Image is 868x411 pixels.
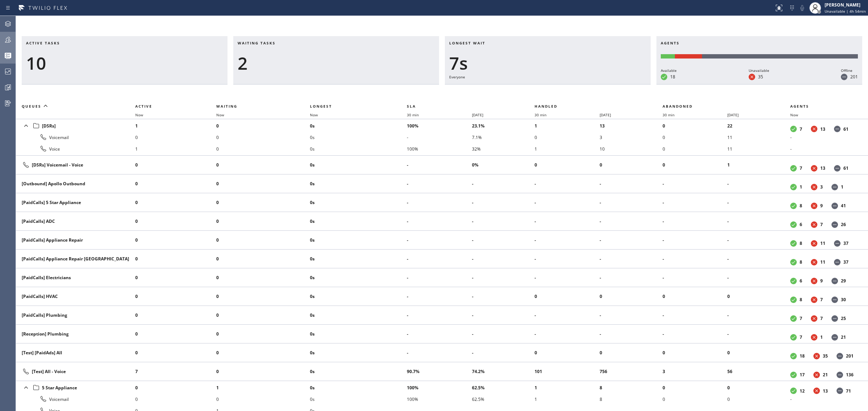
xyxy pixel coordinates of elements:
[535,366,600,377] li: 101
[800,259,802,265] dd: 8
[843,259,848,265] dd: 37
[216,393,310,405] li: 0
[663,328,728,340] li: -
[535,382,600,393] li: 1
[790,203,797,209] dt: Available
[841,74,847,80] dt: Offline
[820,240,825,246] dd: 11
[790,315,797,322] dt: Available
[663,272,728,284] li: -
[823,353,828,359] dd: 35
[600,366,663,377] li: 756
[216,178,310,190] li: 0
[310,272,407,284] li: 0s
[727,291,790,302] li: 0
[841,297,846,303] dd: 30
[22,350,129,356] div: [Test] [PaidAds] All
[535,143,600,155] li: 1
[790,165,797,172] dt: Available
[310,143,407,155] li: 0s
[813,353,820,359] dt: Unavailable
[811,203,817,209] dt: Unavailable
[811,184,817,190] dt: Unavailable
[800,297,802,303] dd: 8
[472,216,535,227] li: -
[727,131,790,143] li: 11
[600,143,663,155] li: 10
[449,53,646,74] div: 7s
[22,133,129,142] div: Voicemail
[472,234,535,246] li: -
[238,40,276,46] span: Waiting tasks
[800,184,802,190] dd: 1
[472,120,535,131] li: 23.1%
[216,291,310,302] li: 0
[216,104,237,109] span: Waiting
[790,104,809,109] span: Agents
[535,234,600,246] li: -
[22,382,129,393] div: 5 Star Appliance
[216,272,310,284] li: 0
[600,197,663,208] li: -
[407,159,472,171] li: -
[727,253,790,265] li: -
[820,278,823,284] dd: 9
[310,393,407,405] li: 0s
[811,221,817,228] dt: Unavailable
[310,159,407,171] li: 0s
[535,216,600,227] li: -
[811,126,817,132] dt: Unavailable
[663,382,728,393] li: 0
[820,259,825,265] dd: 11
[535,272,600,284] li: -
[727,120,790,131] li: 22
[310,291,407,302] li: 0s
[472,159,535,171] li: 0%
[727,272,790,284] li: -
[535,197,600,208] li: -
[407,382,472,393] li: 100%
[135,347,216,359] li: 0
[310,366,407,377] li: 0s
[790,297,797,303] dt: Available
[22,237,129,243] div: [PaidCalls] Appliance Repair
[797,3,807,13] button: Mute
[843,240,848,246] dd: 37
[661,67,677,74] div: Available
[449,40,485,46] span: Longest wait
[407,393,472,405] li: 100%
[800,372,805,378] dd: 17
[472,197,535,208] li: -
[600,131,663,143] li: 3
[811,315,817,322] dt: Unavailable
[661,54,675,59] div: Available: 18
[727,393,790,405] li: 0
[675,54,702,59] div: Unavailable: 35
[790,353,797,359] dt: Available
[135,393,216,405] li: 0
[472,178,535,190] li: -
[800,278,802,284] dd: 6
[663,120,728,131] li: 0
[310,253,407,265] li: 0s
[407,143,472,155] li: 100%
[216,328,310,340] li: 0
[663,234,728,246] li: -
[820,221,823,228] dd: 7
[407,131,472,143] li: -
[22,256,129,262] div: [PaidCalls] Appliance Repair [GEOGRAPHIC_DATA]
[216,382,310,393] li: 1
[831,297,838,303] dt: Offline
[800,388,805,394] dd: 12
[843,165,848,171] dd: 61
[407,120,472,131] li: 100%
[310,382,407,393] li: 0s
[820,334,823,340] dd: 1
[22,395,129,403] div: Voicemail
[831,221,838,228] dt: Offline
[26,40,60,46] span: Active tasks
[22,121,129,131] div: [DSRs]
[535,131,600,143] li: 0
[663,347,728,359] li: 0
[535,159,600,171] li: 0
